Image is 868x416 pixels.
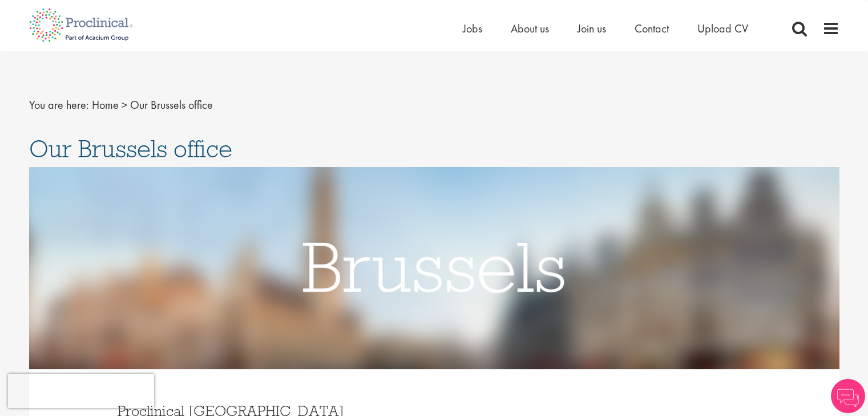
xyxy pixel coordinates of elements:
span: Our Brussels office [130,97,213,112]
iframe: reCAPTCHA [8,374,154,408]
a: Jobs [463,21,482,36]
span: > [122,97,127,112]
a: About us [511,21,549,36]
a: Upload CV [697,21,748,36]
img: Chatbot [831,379,865,413]
a: Join us [578,21,606,36]
a: breadcrumb link [92,97,119,112]
span: Our Brussels office [29,133,232,164]
span: You are here: [29,97,89,112]
a: Contact [635,21,669,36]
